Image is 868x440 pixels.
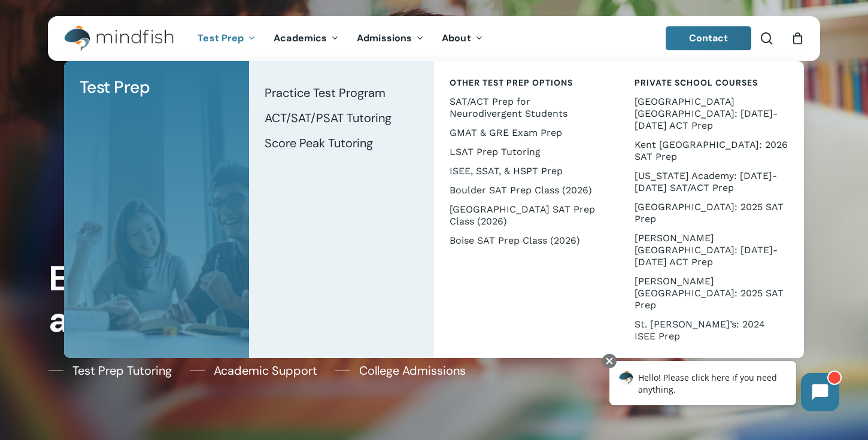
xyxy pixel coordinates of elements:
a: Other Test Prep Options [446,73,607,92]
a: [GEOGRAPHIC_DATA] SAT Prep Class (2026) [446,200,607,231]
span: Practice Test Program [265,85,386,101]
a: GMAT & GRE Exam Prep [446,123,607,142]
a: [US_STATE] Academy: [DATE]-[DATE] SAT/ACT Prep [631,166,792,198]
a: Admissions [348,34,433,44]
nav: Main Menu [189,16,491,61]
span: [GEOGRAPHIC_DATA] SAT Prep Class (2026) [450,204,595,227]
span: [PERSON_NAME][GEOGRAPHIC_DATA]: [DATE]-[DATE] ACT Prep [635,232,778,268]
a: SAT/ACT Prep for Neurodivergent Students [446,92,607,123]
span: Private School Courses [635,77,758,88]
h1: Every Student Has a [48,258,426,341]
a: ACT/SAT/PSAT Tutoring [261,105,422,131]
a: LSAT Prep Tutoring [446,142,607,162]
span: GMAT & GRE Exam Prep [450,127,562,138]
span: Contact [689,32,729,44]
a: Academics [265,34,348,44]
a: Test Prep [189,34,265,44]
a: Contact [666,26,752,50]
a: Boulder SAT Prep Class (2026) [446,181,607,200]
span: LSAT Prep Tutoring [450,146,541,157]
span: St. [PERSON_NAME]’s: 2024 ISEE Prep [635,318,765,342]
a: Score Peak Tutoring [261,131,422,156]
span: [GEOGRAPHIC_DATA] [GEOGRAPHIC_DATA]: [DATE]-[DATE] ACT Prep [635,96,778,131]
a: [PERSON_NAME][GEOGRAPHIC_DATA]: [DATE]-[DATE] ACT Prep [631,229,792,272]
iframe: Chatbot [597,351,851,423]
span: Score Peak Tutoring [265,135,373,151]
a: About [433,34,492,44]
a: Test Prep Tutoring [48,362,172,380]
span: College Admissions [359,362,466,380]
a: Boise SAT Prep Class (2026) [446,231,607,250]
span: Test Prep Tutoring [72,362,172,380]
span: Test Prep [198,32,244,44]
span: Kent [GEOGRAPHIC_DATA]: 2026 SAT Prep [635,139,788,162]
a: Practice Test Program [261,80,422,105]
header: Main Menu [48,16,820,61]
span: [US_STATE] Academy: [DATE]-[DATE] SAT/ACT Prep [635,170,777,193]
span: [GEOGRAPHIC_DATA]: 2025 SAT Prep [635,201,784,224]
span: Test Prep [80,76,150,98]
a: Kent [GEOGRAPHIC_DATA]: 2026 SAT Prep [631,135,792,166]
a: ISEE, SSAT, & HSPT Prep [446,162,607,181]
span: ISEE, SSAT, & HSPT Prep [450,165,563,177]
a: St. [PERSON_NAME]’s: 2024 ISEE Prep [631,315,792,346]
span: ACT/SAT/PSAT Tutoring [265,110,391,126]
a: [PERSON_NAME][GEOGRAPHIC_DATA]: 2025 SAT Prep [631,272,792,315]
a: [GEOGRAPHIC_DATA]: 2025 SAT Prep [631,198,792,229]
span: Academic Support [214,362,317,380]
a: College Admissions [335,362,466,380]
span: About [442,32,471,44]
a: Cart [791,32,804,45]
span: [PERSON_NAME][GEOGRAPHIC_DATA]: 2025 SAT Prep [635,275,784,311]
a: [GEOGRAPHIC_DATA] [GEOGRAPHIC_DATA]: [DATE]-[DATE] ACT Prep [631,92,792,135]
span: Academics [274,32,327,44]
span: Boise SAT Prep Class (2026) [450,235,580,246]
a: Private School Courses [631,73,792,92]
span: SAT/ACT Prep for Neurodivergent Students [450,96,567,119]
span: Other Test Prep Options [450,77,573,88]
a: Test Prep [76,73,237,102]
span: Boulder SAT Prep Class (2026) [450,184,592,196]
a: Academic Support [190,362,317,380]
span: Admissions [357,32,412,44]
